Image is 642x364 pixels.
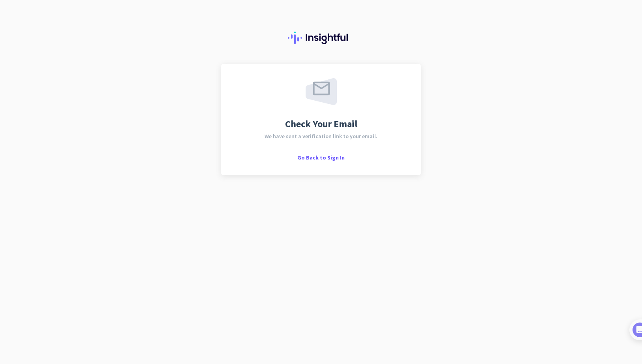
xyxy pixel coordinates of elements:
img: Insightful [288,32,354,44]
img: email-sent [306,78,337,105]
span: We have sent a verification link to your email. [265,133,377,139]
span: Go Back to Sign In [297,154,345,161]
span: Check Your Email [285,119,357,129]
